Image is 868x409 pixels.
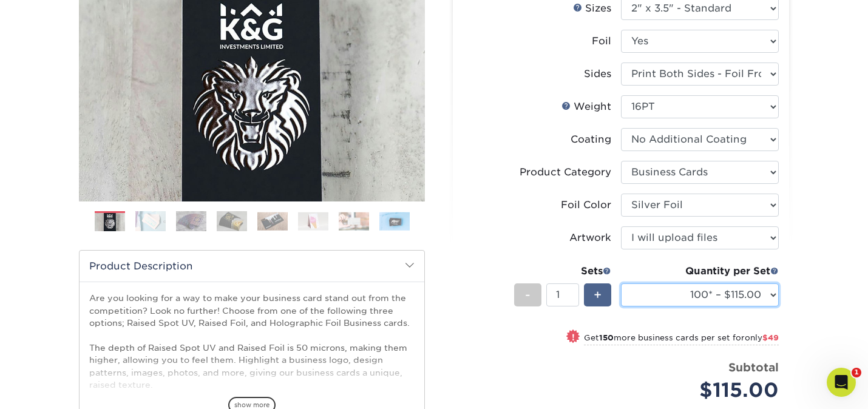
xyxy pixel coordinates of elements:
[573,1,611,16] div: Sizes
[571,132,611,147] div: Coating
[584,67,611,81] div: Sides
[745,333,779,342] span: only
[630,376,779,405] div: $115.00
[3,372,103,405] iframe: Google Customer Reviews
[594,286,602,304] span: +
[520,165,611,180] div: Product Category
[728,360,779,374] strong: Subtotal
[135,211,166,232] img: Business Cards 02
[592,34,611,49] div: Foil
[584,333,779,345] small: Get more business cards per set for
[852,368,861,377] span: 1
[176,211,206,232] img: Business Cards 03
[621,264,779,279] div: Quantity per Set
[561,198,611,212] div: Foil Color
[514,264,611,279] div: Sets
[257,212,288,231] img: Business Cards 05
[572,331,575,343] span: !
[762,333,779,342] span: $49
[525,286,531,304] span: -
[80,251,424,282] h2: Product Description
[827,368,856,397] iframe: Intercom live chat
[599,333,614,342] strong: 150
[569,231,611,245] div: Artwork
[339,212,369,231] img: Business Cards 07
[217,211,247,232] img: Business Cards 04
[379,212,410,231] img: Business Cards 08
[95,207,125,237] img: Business Cards 01
[298,212,328,231] img: Business Cards 06
[561,100,611,114] div: Weight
